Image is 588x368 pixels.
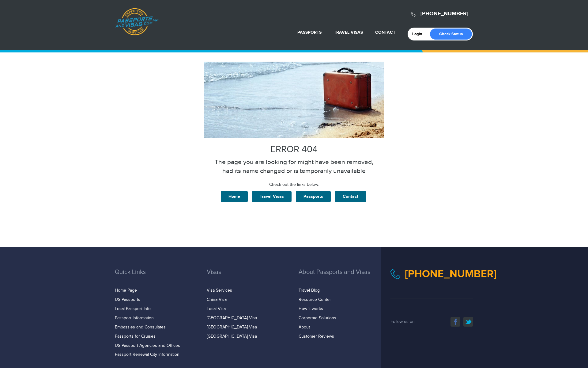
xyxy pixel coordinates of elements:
[296,191,331,202] a: Passports
[299,325,310,330] a: About
[430,29,472,40] a: Check Status
[207,269,289,285] h3: Visas
[299,306,323,311] a: How it works
[299,316,336,320] a: Corporate Solutions
[412,32,427,36] a: Login
[115,352,179,357] a: Passport Renewal City Information
[334,30,363,35] a: Travel Visas
[297,30,322,35] a: Passports
[207,334,257,339] a: [GEOGRAPHIC_DATA] Visa
[115,325,166,330] a: Embassies and Consulates
[204,62,384,138] img: 404.jpg
[450,317,460,327] a: facebook
[335,191,366,202] a: Contact
[110,182,478,188] p: Check out the links below:
[207,306,226,311] a: Local Visa
[405,268,497,280] a: [PHONE_NUMBER]
[299,288,320,293] a: Travel Blog
[115,316,154,320] a: Passport Information
[115,288,137,293] a: Home Page
[221,191,248,202] a: Home
[115,8,159,36] a: Passports & [DOMAIN_NAME]
[115,297,140,302] a: US Passports
[207,288,232,293] a: Visa Services
[299,269,381,285] h3: About Passports and Visas
[299,297,331,302] a: Resource Center
[375,30,395,35] a: Contact
[252,191,292,202] a: Travel Visas
[207,325,257,330] a: [GEOGRAPHIC_DATA] Visa
[207,316,257,320] a: [GEOGRAPHIC_DATA] Visa
[110,144,478,155] h2: ERROR 404
[115,306,151,311] a: Local Passport Info
[110,158,478,176] p: The page you are looking for might have been removed, had its name changed or is temporarily unav...
[463,317,473,327] a: twitter
[115,334,156,339] a: Passports for Cruises
[115,343,180,348] a: US Passport Agencies and Offices
[390,319,415,324] span: Follow us on
[115,269,198,285] h3: Quick Links
[207,297,227,302] a: China Visa
[299,334,334,339] a: Customer Reviews
[420,10,468,17] a: [PHONE_NUMBER]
